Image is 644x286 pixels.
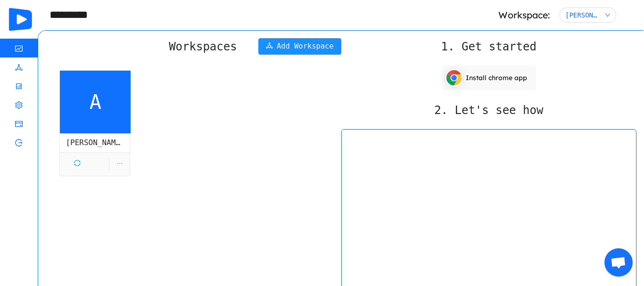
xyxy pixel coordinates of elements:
[15,135,23,154] i: icon: logout
[466,66,527,90] p: Install chrome app
[15,97,23,116] i: icon: setting
[66,137,124,148] div: [PERSON_NAME]'s workspace
[605,12,611,19] i: icon: down
[15,41,23,59] i: icon: fund
[565,8,601,22] div: Ahmad's workspace
[445,68,463,87] img: chrome_icon_128-693e890b.png
[60,71,131,133] span: A
[341,38,637,60] h2: 1. Get started
[15,59,23,78] i: icon: deployment-unit
[15,116,23,135] i: icon: credit-card
[604,248,633,277] a: Open chat
[341,102,637,123] h2: 2. Let's see how
[169,38,237,55] h2: Workspaces
[116,160,123,167] i: icon: ellipsis
[74,158,81,170] i: icon: sync
[258,38,341,55] button: icon: deployment-unitAdd Workspace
